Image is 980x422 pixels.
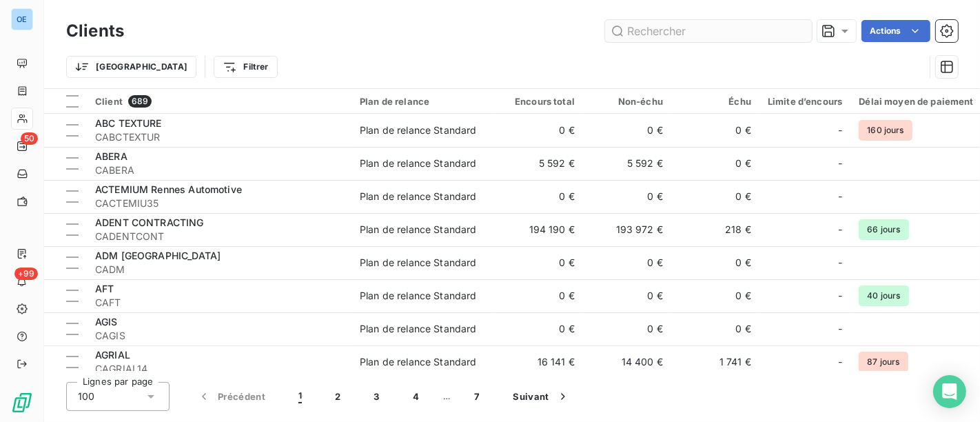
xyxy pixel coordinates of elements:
[583,114,671,147] td: 0 €
[95,316,118,328] span: AGIS
[671,114,759,147] td: 0 €
[495,147,583,180] td: 5 592 €
[583,312,671,345] td: 0 €
[436,385,458,408] span: …
[360,256,477,270] div: Plan de relance Standard
[360,157,477,170] div: Plan de relance Standard
[358,382,396,411] button: 3
[671,213,759,246] td: 218 €
[95,197,343,210] span: CACTEMIU35
[497,382,586,411] button: Suivant
[933,375,966,408] div: Open Intercom Messenger
[214,56,277,78] button: Filtrer
[495,114,583,147] td: 0 €
[396,382,436,411] button: 4
[14,268,38,280] span: +99
[360,223,477,237] div: Plan de relance Standard
[95,349,130,361] span: AGRIAL
[859,285,908,306] span: 40 jours
[859,352,908,372] span: 87 jours
[128,95,152,108] span: 689
[95,230,343,243] span: CADENTCONT
[605,20,812,42] input: Rechercher
[838,289,842,303] span: -
[838,355,842,369] span: -
[495,246,583,279] td: 0 €
[95,217,204,228] span: ADENT CONTRACTING
[95,183,242,195] span: ACTEMIUM Rennes Automotive
[583,345,671,379] td: 14 400 €
[591,96,663,107] div: Non-échu
[95,130,343,144] span: CABCTEXTUR
[360,123,477,137] div: Plan de relance Standard
[318,382,357,411] button: 2
[11,392,33,414] img: Logo LeanPay
[360,355,477,369] div: Plan de relance Standard
[583,180,671,213] td: 0 €
[360,190,477,203] div: Plan de relance Standard
[95,250,221,261] span: ADM [GEOGRAPHIC_DATA]
[78,390,94,403] span: 100
[95,362,343,376] span: CAGRIAL14
[95,329,343,343] span: CAGIS
[95,296,343,310] span: CAFT
[671,147,759,180] td: 0 €
[838,322,842,336] span: -
[458,382,496,411] button: 7
[671,180,759,213] td: 0 €
[66,19,124,43] h3: Clients
[95,150,127,162] span: ABERA
[95,117,162,129] span: ABC TEXTURE
[838,123,842,137] span: -
[495,279,583,312] td: 0 €
[861,20,930,42] button: Actions
[838,157,842,170] span: -
[503,96,575,107] div: Encours total
[583,246,671,279] td: 0 €
[181,382,282,411] button: Précédent
[671,312,759,345] td: 0 €
[360,289,477,303] div: Plan de relance Standard
[495,345,583,379] td: 16 141 €
[768,96,842,107] div: Limite d’encours
[671,279,759,312] td: 0 €
[298,390,302,403] span: 1
[95,163,343,177] span: CABERA
[671,345,759,379] td: 1 741 €
[11,8,33,30] div: OE
[282,382,318,411] button: 1
[360,96,487,107] div: Plan de relance
[680,96,751,107] div: Échu
[95,96,123,107] span: Client
[95,283,114,294] span: AFT
[838,256,842,270] span: -
[583,147,671,180] td: 5 592 €
[495,312,583,345] td: 0 €
[95,263,343,277] span: CADM
[495,180,583,213] td: 0 €
[671,246,759,279] td: 0 €
[21,132,38,145] span: 50
[583,279,671,312] td: 0 €
[495,213,583,246] td: 194 190 €
[66,56,196,78] button: [GEOGRAPHIC_DATA]
[859,219,908,240] span: 66 jours
[360,322,477,336] div: Plan de relance Standard
[583,213,671,246] td: 193 972 €
[838,190,842,203] span: -
[838,223,842,237] span: -
[859,120,912,141] span: 160 jours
